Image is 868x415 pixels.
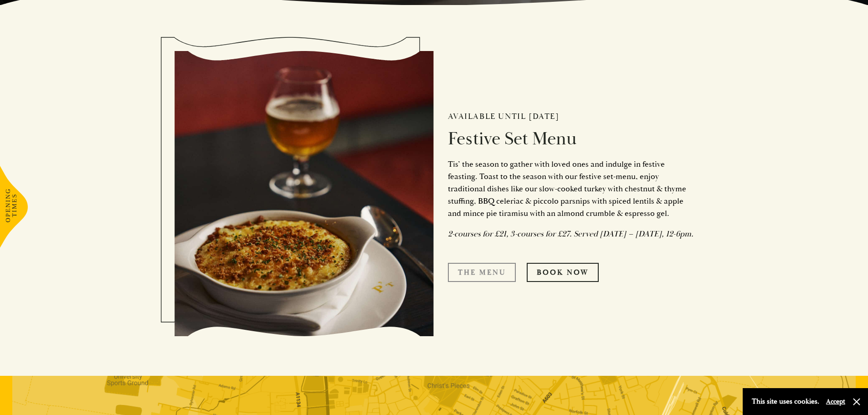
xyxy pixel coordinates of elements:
h2: Available until [DATE] [448,112,694,122]
em: 2-courses for £21, 3-courses for £27. Served [DATE] – [DATE], 12-6pm. [448,229,693,239]
button: Accept [826,397,845,406]
a: The Menu [448,263,516,282]
button: Close and accept [852,397,861,406]
a: Book Now [527,263,599,282]
h2: Festive Set Menu [448,128,694,150]
p: This site uses cookies. [752,395,819,408]
p: Tis’ the season to gather with loved ones and indulge in festive feasting. Toast to the season wi... [448,158,694,220]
